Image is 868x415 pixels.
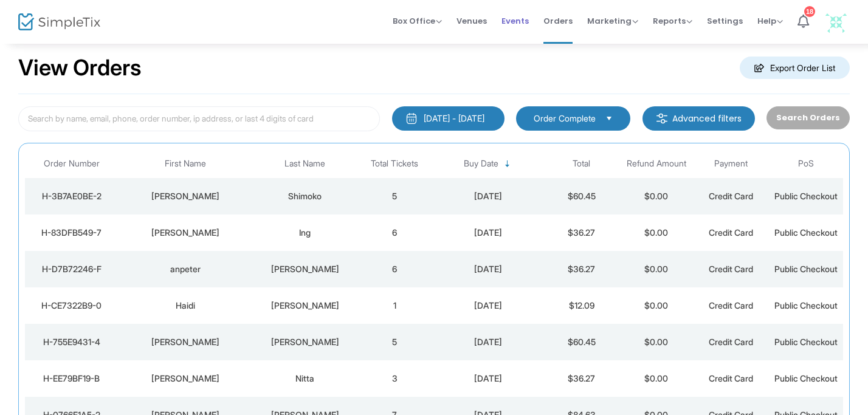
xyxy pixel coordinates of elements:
div: [DATE] - [DATE] [424,112,484,125]
div: Rachelle [122,336,250,348]
td: $0.00 [619,360,694,397]
div: Ing [256,227,354,239]
td: 6 [357,214,432,251]
span: Public Checkout [774,373,838,383]
td: $12.09 [544,287,619,324]
div: Haidi [122,300,250,312]
span: Sortable [503,159,512,169]
td: $0.00 [619,324,694,360]
td: $36.27 [544,251,619,287]
div: H-755E9431-4 [28,336,115,348]
div: 18 [804,6,815,17]
td: 3 [357,360,432,397]
span: Public Checkout [774,337,838,347]
button: Select [601,112,618,125]
div: H-CE7322B9-0 [28,300,115,312]
span: Public Checkout [774,300,838,310]
span: Credit Card [709,300,753,310]
td: $0.00 [619,287,694,324]
span: Last Name [284,159,325,169]
th: Total Tickets [357,149,432,178]
div: 9/23/2025 [435,300,541,312]
span: Marketing [587,15,638,27]
td: $60.45 [544,178,619,214]
span: Credit Card [709,227,753,238]
span: Public Checkout [774,264,838,274]
span: Public Checkout [774,191,838,201]
div: H-83DFB549-7 [28,227,115,239]
span: Help [757,15,783,27]
m-button: Export Order List [740,57,850,79]
div: Nitta [256,372,354,385]
td: $36.27 [544,360,619,397]
div: 9/23/2025 [435,227,541,239]
div: Fong [256,336,354,348]
span: Orders [543,5,573,36]
td: 6 [357,251,432,287]
div: H-EE79BF19-B [28,372,115,385]
span: Venues [456,5,487,36]
span: Reports [653,15,692,27]
span: First Name [165,159,206,169]
span: Settings [707,5,743,36]
div: Claire [122,227,250,239]
div: 9/22/2025 [435,336,541,348]
div: Brittnie [122,372,250,385]
div: nguyen [256,263,354,275]
td: $0.00 [619,214,694,251]
td: $36.27 [544,214,619,251]
div: H-3B7AE0BE-2 [28,190,115,202]
button: [DATE] - [DATE] [392,106,505,131]
div: 9/24/2025 [435,190,541,202]
span: Buy Date [464,159,498,169]
input: Search by name, email, phone, order number, ip address, or last 4 digits of card [18,106,380,131]
span: Credit Card [709,264,753,274]
span: Events [501,5,529,36]
span: Payment [714,159,748,169]
div: Erika [122,190,250,202]
td: $0.00 [619,178,694,214]
td: 5 [357,178,432,214]
span: Box Office [393,15,442,27]
th: Total [544,149,619,178]
div: 9/23/2025 [435,263,541,275]
span: Credit Card [709,373,753,383]
span: PoS [798,159,814,169]
div: Wright [256,300,354,312]
m-button: Advanced filters [642,106,755,131]
div: H-D7B72246-F [28,263,115,275]
span: Credit Card [709,191,753,201]
span: Order Complete [534,112,596,125]
span: Order Number [44,159,100,169]
img: filter [656,112,668,125]
h2: View Orders [18,55,142,81]
img: monthly [405,112,418,125]
div: Shimoko [256,190,354,202]
td: 1 [357,287,432,324]
span: Credit Card [709,337,753,347]
div: 9/22/2025 [435,372,541,385]
div: anpeter [122,263,250,275]
td: $60.45 [544,324,619,360]
td: $0.00 [619,251,694,287]
td: 5 [357,324,432,360]
th: Refund Amount [619,149,694,178]
span: Public Checkout [774,227,838,238]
